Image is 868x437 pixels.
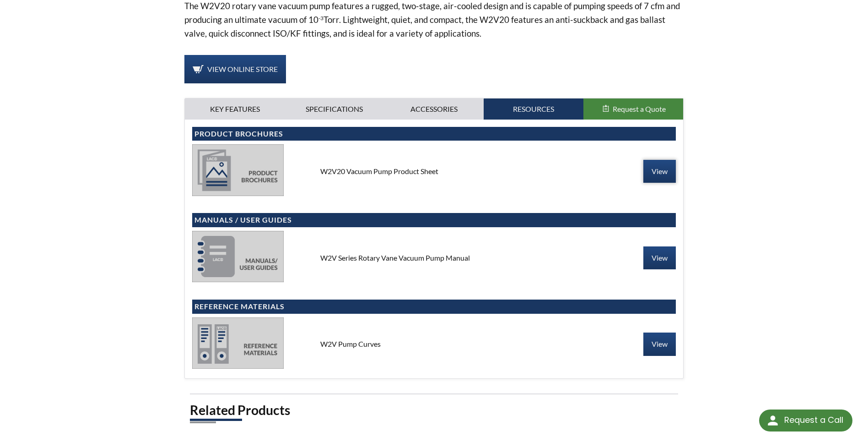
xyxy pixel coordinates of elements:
[192,317,284,369] img: reference_materials-511b2984256f99bf62781e07ef2b0f6a0996d6828754df9219e14d813a18da24.jpg
[184,55,286,83] a: View Online Store
[318,15,323,22] sup: -3
[643,333,676,355] a: View
[190,402,678,419] h2: Related Products
[194,129,673,139] h4: Product Brochures
[207,65,278,73] span: View Online Store
[313,253,555,263] div: W2V Series Rotary Vane Vacuum Pump Manual
[194,215,673,225] h4: Manuals / User Guides
[583,98,683,120] button: Request a Quote
[384,98,484,120] a: Accessories
[313,339,555,349] div: W2V Pump Curves
[192,144,284,196] img: product_brochures-81b49242bb8394b31c113ade466a77c846893fb1009a796a1a03a1a1c57cbc37.jpg
[759,410,852,432] div: Request a Call
[285,98,384,120] a: Specifications
[192,231,284,282] img: manuals-58eb83dcffeb6bffe51ad23c0c0dc674bfe46cf1c3d14eaecd86c55f24363f1d.jpg
[194,302,673,311] h4: Reference Materials
[643,160,676,183] a: View
[484,98,583,120] a: Resources
[784,410,843,431] div: Request a Call
[643,246,676,269] a: View
[313,166,555,176] div: W2V20 Vacuum Pump Product Sheet
[766,413,780,428] img: round button
[613,104,666,113] span: Request a Quote
[185,98,285,120] a: Key Features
